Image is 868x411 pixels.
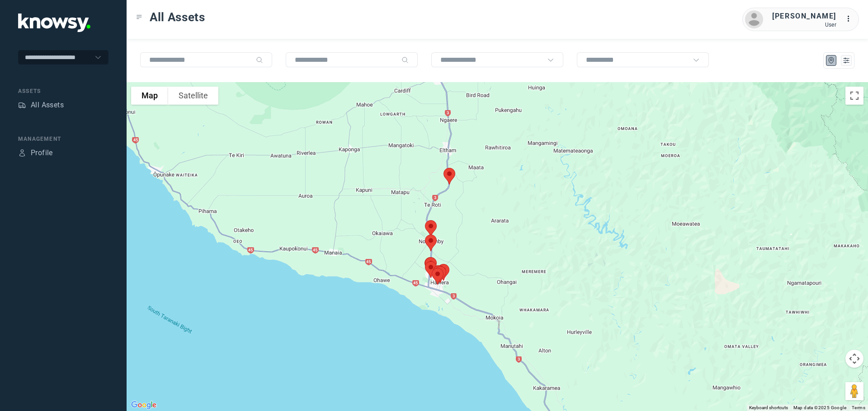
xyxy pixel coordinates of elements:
div: Search [401,56,409,64]
div: Profile [31,148,53,158]
img: Google [129,399,159,411]
button: Keyboard shortcuts [749,405,788,411]
a: ProfileProfile [18,148,53,158]
div: Assets [18,101,26,109]
button: Show satellite imagery [168,87,218,105]
img: avatar.png [745,10,763,28]
div: Management [18,135,108,143]
div: Toggle Menu [136,14,142,20]
div: : [845,14,856,24]
button: Drag Pegman onto the map to open Street View [845,382,863,400]
button: Show street map [131,87,168,105]
span: All Assets [150,9,205,25]
div: List [842,56,850,65]
div: Assets [18,87,108,95]
div: Map [827,56,835,65]
a: Terms (opens in new tab) [852,405,865,410]
div: : [845,14,856,26]
a: Open this area in Google Maps (opens a new window) [129,399,159,411]
div: User [772,22,836,28]
div: Profile [18,149,26,157]
img: Application Logo [18,14,90,32]
span: Map data ©2025 Google [793,405,846,410]
button: Map camera controls [845,350,863,368]
tspan: ... [846,15,855,22]
button: Toggle fullscreen view [845,87,863,105]
a: AssetsAll Assets [18,100,64,111]
div: [PERSON_NAME] [772,11,836,22]
div: Search [256,56,263,64]
div: All Assets [31,100,64,111]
